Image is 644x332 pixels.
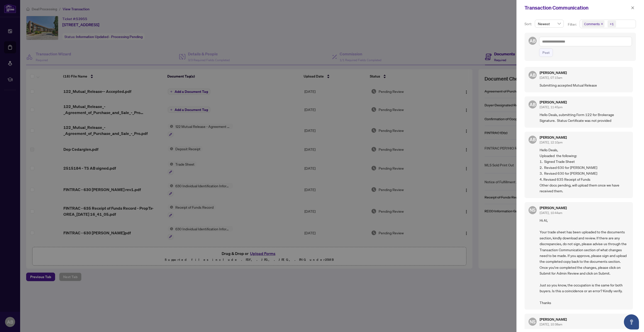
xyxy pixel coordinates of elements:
span: AB [530,136,536,143]
span: Hello Deals, submitting Form 122 for Brokerage Signature. Status Certificate was not provided [540,112,629,124]
span: Submitting accepted Mutual Release [540,82,629,88]
span: AB [530,101,536,108]
h5: [PERSON_NAME] [540,71,567,75]
h5: [PERSON_NAME] [540,318,567,321]
div: Transaction Communication [525,4,629,12]
span: Newest [538,20,561,27]
button: Open asap [624,314,639,329]
p: Filter: [568,22,577,27]
span: NS [530,318,536,325]
button: Post [539,48,553,57]
span: Hello Deals, Uploaded the following: 1. Signed Trade Sheet 2. Revised 630 for [PERSON_NAME] 3. Re... [540,147,629,194]
h5: [PERSON_NAME] [540,206,567,210]
span: close [601,23,603,25]
h5: [PERSON_NAME] [540,136,567,139]
span: [DATE], 11:45pm [540,105,562,109]
span: Hi Al, Your trade sheet has been uploaded to the documents section, kindly download and review. I... [540,217,629,306]
span: AB [530,71,536,79]
p: Sort: [525,21,533,27]
h5: [PERSON_NAME] [540,100,567,104]
span: NS [530,206,536,213]
span: close [631,6,634,10]
span: [DATE], 07:15am [540,76,562,80]
span: [DATE], 10:38am [540,322,562,326]
span: Comments [584,21,600,26]
div: +1 [610,21,614,26]
span: [DATE], 10:44am [540,211,562,215]
span: Comments [582,20,605,27]
span: [DATE], 12:10pm [540,140,562,144]
span: AB [530,37,536,44]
